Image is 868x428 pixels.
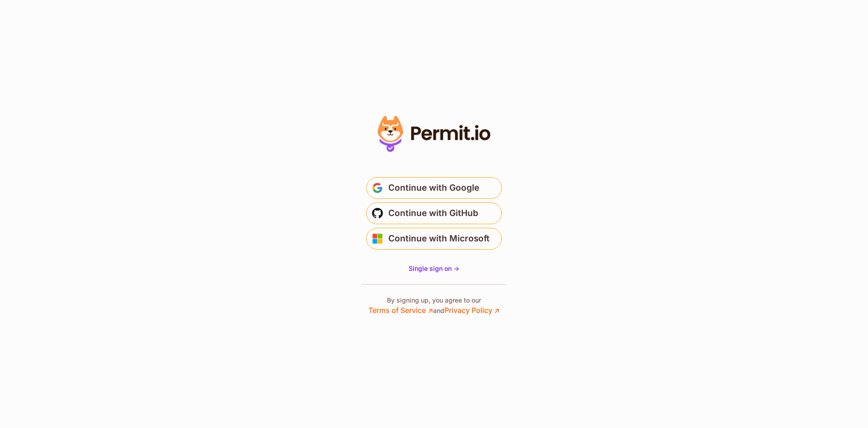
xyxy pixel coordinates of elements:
span: Continue with GitHub [388,206,478,221]
button: Continue with Google [366,177,502,199]
span: Continue with Google [388,181,479,195]
span: Single sign on -> [409,264,459,272]
a: Terms of Service ↗ [368,306,433,315]
button: Continue with Microsoft [366,228,502,250]
button: Continue with GitHub [366,202,502,224]
p: By signing up, you agree to our and [368,296,500,316]
a: Single sign on -> [409,264,459,273]
span: Continue with Microsoft [388,231,490,246]
a: Privacy Policy ↗ [444,306,500,315]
